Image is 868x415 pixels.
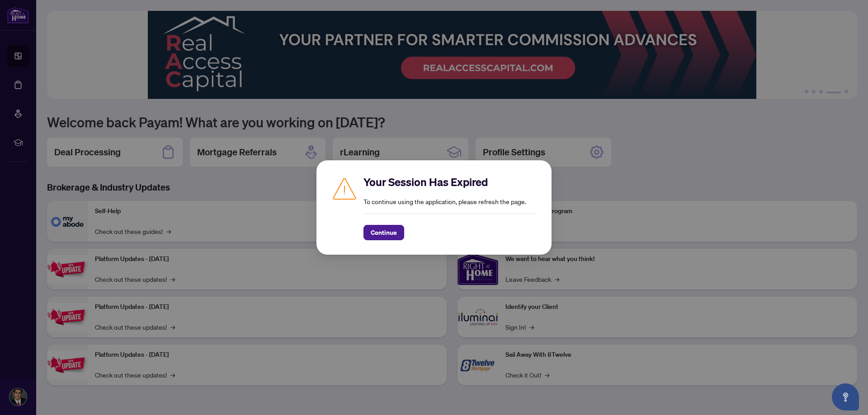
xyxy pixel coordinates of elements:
span: Continue [371,225,397,240]
img: Caution icon [331,175,358,202]
button: Open asap [832,383,859,410]
h2: Your Session Has Expired [363,175,537,189]
div: To continue using the application, please refresh the page. [363,175,537,240]
button: Continue [363,225,404,240]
